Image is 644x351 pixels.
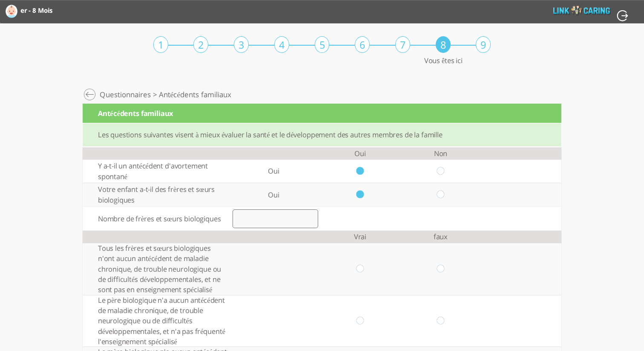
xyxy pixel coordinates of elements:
label: er - 8 Mois [20,3,58,17]
div: 3 [234,36,249,53]
div: 6 [355,36,370,53]
label: Vous êtes ici [424,55,463,66]
div: 4 [274,36,289,53]
div: 8 [436,36,451,53]
div: 1 [153,36,168,53]
div: 5 [315,36,330,53]
img: linkCaringLogo_03.png [553,5,611,17]
img: childBoyIcon.png [6,5,17,18]
div: 7 [395,36,410,53]
div: 9 [476,36,491,53]
div: 2 [193,36,208,53]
